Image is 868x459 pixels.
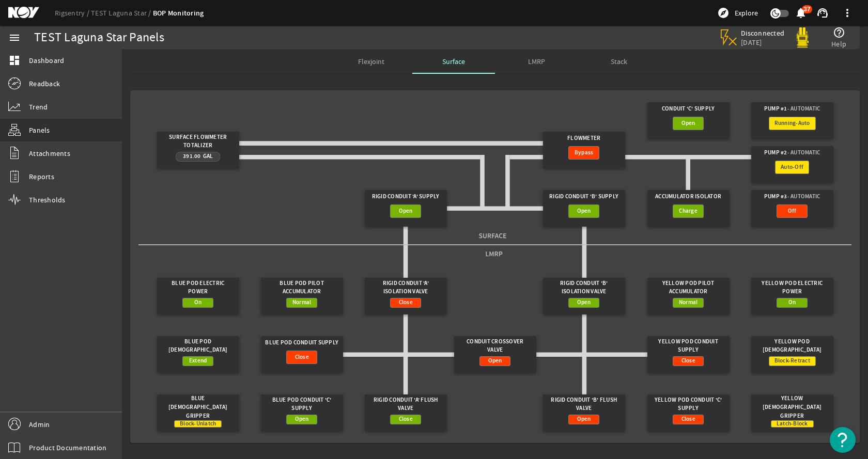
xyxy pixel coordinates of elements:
mat-icon: support_agent [816,7,829,19]
span: Block-Retract [774,356,810,366]
span: Open [577,297,591,308]
span: Running-Auto [774,118,810,129]
span: Surface [442,58,465,65]
span: [DATE] [741,38,785,47]
span: Panels [29,125,50,135]
span: Extend [189,356,207,366]
div: Blue Pod Conduit 'C' Supply [265,394,339,415]
div: Blue Pod Electric Power [161,278,235,298]
span: Open [399,206,413,216]
a: Rigsentry [55,8,91,18]
span: Close [295,352,309,362]
span: On [194,297,202,308]
div: Yellow Pod Conduit 'C' Supply [652,394,725,415]
span: Open [488,356,502,366]
div: Conduit Crossover Valve [458,336,532,356]
div: Flowmeter [547,132,621,146]
span: Open [577,206,591,216]
span: On [788,297,796,308]
a: BOP Monitoring [153,8,204,18]
span: Block-Unlatch [180,419,216,429]
div: Blue [DEMOGRAPHIC_DATA] Gripper [161,394,235,420]
span: Close [399,297,413,308]
span: Admin [29,419,50,430]
div: Surface Flowmeter Totalizer [161,132,235,152]
span: Open [577,414,591,424]
span: Bypass [575,148,594,158]
div: Yellow Pod Electric Power [755,278,829,298]
span: Dashboard [29,55,64,66]
div: Pump #3 [755,190,829,204]
mat-icon: help_outline [833,26,845,39]
div: Yellow Pod Conduit Supply [652,336,725,356]
mat-icon: menu [8,31,21,44]
mat-icon: explore [717,7,730,19]
div: Rigid Conduit 'B' Isolation Valve [547,278,621,298]
mat-icon: dashboard [8,54,21,67]
span: Explore [735,8,758,18]
span: - Automatic [787,149,820,157]
div: Blue Pod Pilot Accumulator [265,278,339,298]
div: Rigid Conduit 'A' Flush Valve [369,394,443,415]
button: 37 [795,8,806,19]
span: Thresholds [29,195,66,205]
div: Yellow Pod Pilot Accumulator [652,278,725,298]
button: Open Resource Center [830,427,856,453]
div: Rigid Conduit 'A' Isolation Valve [369,278,443,298]
div: Yellow [DEMOGRAPHIC_DATA] Gripper [755,394,829,420]
button: Explore [713,5,762,21]
span: Off [788,206,797,216]
span: Attachments [29,148,70,159]
span: Trend [29,102,48,112]
span: Flexjoint [358,58,384,65]
span: - Automatic [787,193,820,201]
span: Disconnected [741,28,785,38]
img: Yellowpod.svg [792,27,813,48]
span: Open [681,118,695,129]
span: Product Documentation [29,442,106,453]
div: Rigid Conduit 'B' Flush Valve [547,394,621,415]
span: 391.00 [183,152,201,160]
span: Close [681,414,695,424]
div: Yellow Pod [DEMOGRAPHIC_DATA] [755,336,829,356]
span: Readback [29,78,60,89]
span: Help [831,39,846,49]
span: Open [295,414,309,424]
span: - Automatic [787,105,820,114]
span: Close [399,414,413,424]
div: Pump #1 [755,102,829,117]
span: Auto-Off [781,162,803,172]
span: Stack [611,58,627,65]
div: TEST Laguna Star Panels [34,33,164,43]
button: more_vert [835,1,860,25]
div: Blue Pod Conduit Supply [265,336,339,351]
span: Close [681,356,695,366]
span: Latch-Block [777,419,808,429]
div: Pump #2 [755,146,829,161]
div: Conduit 'C' Supply [652,102,725,117]
div: Blue Pod [DEMOGRAPHIC_DATA] [161,336,235,356]
mat-icon: notifications [795,7,807,19]
div: Rigid Conduit 'B' Supply [547,190,621,204]
span: Gal [203,152,213,160]
span: Charge [679,206,698,216]
span: Normal [292,297,312,308]
span: Reports [29,171,54,182]
span: LMRP [528,58,545,65]
div: Rigid Conduit 'A' Supply [369,190,443,204]
a: TEST Laguna Star [91,8,153,18]
div: Accumulator Isolator [652,190,725,204]
span: Normal [679,297,698,308]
